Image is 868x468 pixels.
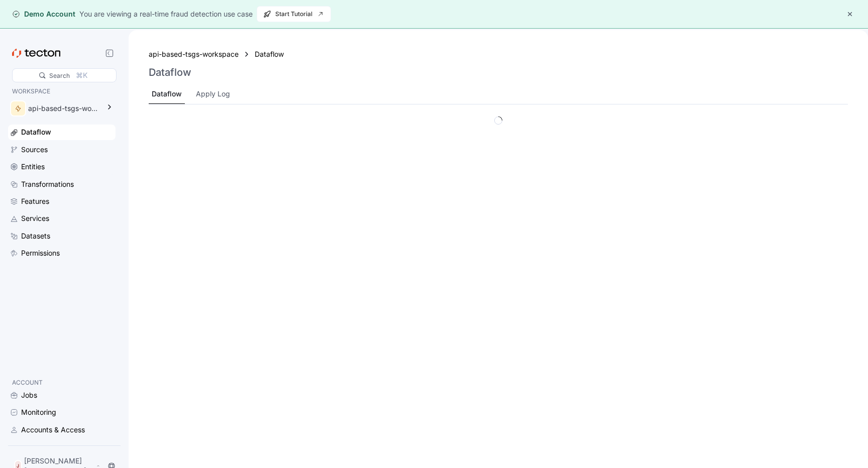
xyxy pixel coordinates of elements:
a: api-based-tsgs-workspace [149,49,239,60]
div: You are viewing a real-time fraud detection use case [79,9,253,20]
div: Dataflow [21,127,51,138]
div: Monitoring [21,407,56,418]
a: Dataflow [8,125,116,140]
div: Search [49,71,70,80]
div: Jobs [21,390,37,401]
div: Sources [21,144,48,155]
p: WORKSPACE [12,86,112,96]
a: Services [8,211,116,226]
div: api-based-tsgs-workspace [28,103,99,114]
a: Jobs [8,388,116,403]
a: Transformations [8,177,116,192]
a: Datasets [8,228,116,244]
div: Features [21,196,49,207]
div: Apply Log [196,88,230,99]
div: Datasets [21,230,50,242]
div: ⌘K [76,70,87,81]
a: Entities [8,159,116,174]
button: Start Tutorial [257,6,331,22]
div: Dataflow [152,88,182,99]
div: Search⌘K [12,68,117,82]
a: Sources [8,142,116,157]
div: Accounts & Access [21,424,85,435]
p: ACCOUNT [12,378,112,388]
a: Dataflow [255,49,290,60]
a: Features [8,194,116,209]
div: Permissions [21,248,60,259]
div: Demo Account [12,9,75,19]
h3: Dataflow [149,66,191,78]
div: Entities [21,161,45,172]
div: Transformations [21,179,74,190]
a: Monitoring [8,405,116,420]
a: Accounts & Access [8,422,116,437]
span: Start Tutorial [263,7,324,22]
a: Permissions [8,246,116,261]
div: Services [21,213,49,224]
